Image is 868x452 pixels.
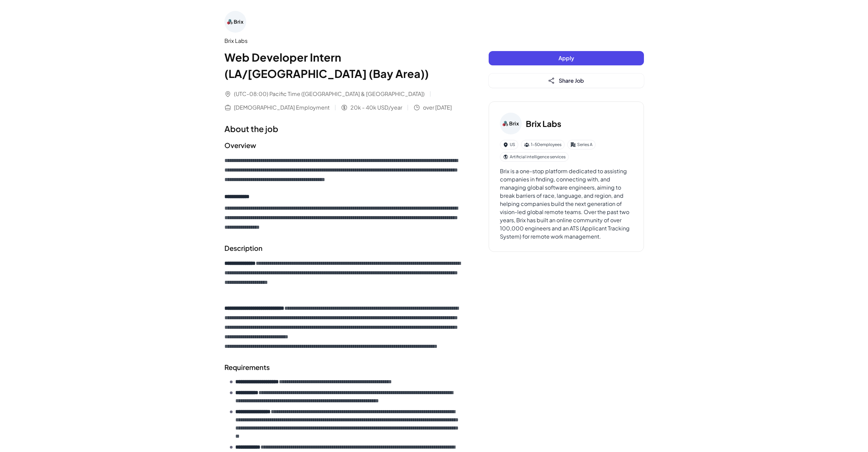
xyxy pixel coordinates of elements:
div: 1-50 employees [521,140,565,149]
div: Series A [567,140,596,149]
span: 20k - 40k USD/year [350,103,402,112]
div: Brix is a one-stop platform dedicated to assisting companies in finding, connecting with, and man... [500,167,633,241]
div: Brix Labs [224,37,461,45]
img: Br [500,113,522,134]
div: Artificial intelligence services [500,152,569,162]
h2: Overview [224,140,461,150]
h1: About the job [224,123,461,135]
h2: Description [224,243,461,253]
div: US [500,140,518,149]
span: [DEMOGRAPHIC_DATA] Employment [234,103,330,112]
span: over [DATE] [423,103,452,112]
span: Share Job [559,77,584,84]
button: Apply [489,51,644,65]
span: (UTC-08:00) Pacific Time ([GEOGRAPHIC_DATA] & [GEOGRAPHIC_DATA]) [234,90,425,98]
h2: Requirements [224,362,461,372]
h1: Web Developer Intern (LA/[GEOGRAPHIC_DATA] (Bay Area)) [224,49,461,82]
button: Share Job [489,74,644,88]
span: Apply [558,54,574,62]
img: Br [224,11,246,33]
h3: Brix Labs [526,117,561,130]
